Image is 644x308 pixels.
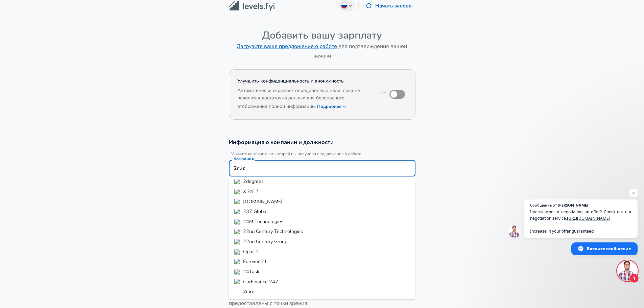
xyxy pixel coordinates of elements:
[234,209,240,214] img: 237global.com
[229,292,319,307] label: Эти данные о компенсации предоставлены с точки зрения:
[629,274,639,283] span: 1
[234,249,240,255] img: opus2.com
[234,279,240,284] img: carfinance247.co.uk
[530,203,557,207] span: Сообщение от
[243,178,264,185] span: 2degrees
[243,248,259,255] span: Opus 2
[378,92,386,97] span: Нет
[229,1,275,11] img: Levels.fyi
[229,29,415,42] h4: Добавить вашу зарплату
[229,138,415,146] h3: Информация о компании и должности
[234,259,240,264] img: forever21.com
[243,228,303,235] span: 22nd Century Technologies
[243,288,254,295] strong: 2гис
[234,179,240,184] img: 2degrees.nz
[341,3,347,8] img: Russian
[234,189,240,194] img: xby2.com
[234,229,240,234] img: tscti.com
[617,261,638,281] div: Открытый чат
[243,258,267,265] span: Forever 21
[530,209,631,234] span: Interviewing or negotiating an offer? Check out our negotiation service: Increase in your offer g...
[229,151,415,157] span: Укажите компанию, от которой вы получили предложение о работе
[237,43,337,50] a: Загрузите ваше предложение о работе
[234,239,240,244] img: xxiicentury.com
[243,208,268,215] span: 237 Global
[234,219,240,224] img: 24-m.com
[243,238,287,245] span: 22nd Century Group
[232,163,412,173] input: Гугл
[243,268,259,275] span: 24Task
[237,87,371,111] h6: Автоматически скрывает определенные поля, пока не накопится достаточно данных для безопасного ото...
[317,102,347,111] button: Подробнее
[587,243,631,255] span: Введите сообщение
[234,157,254,161] label: Компания
[558,203,588,207] span: [PERSON_NAME]
[243,278,278,285] span: CarFinance 247
[229,42,415,61] h6: для подтверждения вашей заявки
[234,199,240,204] img: 21.co
[243,198,283,205] span: [DOMAIN_NAME]
[243,218,283,225] span: 24M Technologies
[237,78,371,85] h4: Улучшить конфиденциальность и анонимность
[234,269,240,275] img: 24task.com
[243,188,258,195] span: X BY 2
